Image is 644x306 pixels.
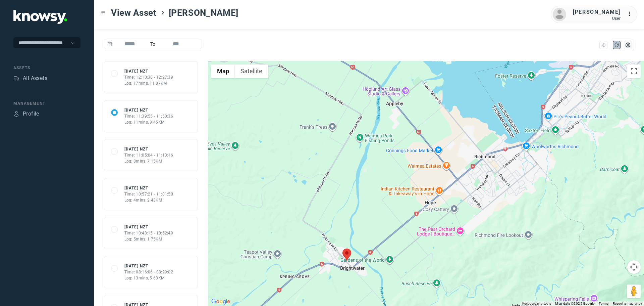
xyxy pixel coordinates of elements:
img: Application Logo [13,10,67,24]
button: Toggle fullscreen view [627,64,641,78]
div: Toggle Menu [101,10,106,15]
button: Show satellite imagery [235,64,268,78]
div: Map [600,42,606,48]
div: Time: 08:16:06 - 08:29:02 [124,269,173,275]
div: Assets [13,65,80,71]
div: Profile [23,110,39,118]
button: Drag Pegman onto the map to open Street View [627,285,641,298]
div: Map [614,42,620,48]
div: Time: 11:39:55 - 11:50:36 [124,113,173,119]
div: Log: 5mins, 1.75KM [124,236,173,242]
button: Show street map [211,64,235,78]
div: : [627,10,635,19]
img: avatar.png [553,8,566,21]
a: ProfileProfile [13,110,39,118]
div: Assets [13,75,19,81]
div: : [627,10,635,18]
div: Log: 4mins, 2.43KM [124,197,173,203]
div: [DATE] NZT [124,107,173,113]
div: [DATE] NZT [124,224,173,230]
div: Profile [13,111,19,117]
button: Map camera controls [627,260,641,274]
div: Time: 10:48:15 - 10:52:49 [124,230,173,236]
div: Management [13,100,80,106]
div: Log: 11mins, 8.45KM [124,119,173,125]
span: To [148,39,158,49]
div: Time: 12:10:38 - 12:27:39 [124,74,173,80]
span: View Asset [111,7,157,19]
div: > [160,10,165,15]
div: [PERSON_NAME] [573,8,621,16]
div: Time: 10:57:21 - 11:01:50 [124,191,173,197]
div: [DATE] NZT [124,68,173,74]
a: Open this area in Google Maps (opens a new window) [210,297,232,306]
a: Report a map error [613,302,642,305]
div: User [573,16,621,21]
tspan: ... [628,11,634,16]
a: Terms [599,302,609,305]
div: Time: 11:05:04 - 11:13:16 [124,152,173,158]
span: [PERSON_NAME] [169,7,238,19]
div: [DATE] NZT [124,185,173,191]
a: AssetsAll Assets [13,74,47,82]
span: Map data ©2025 Google [555,302,594,305]
button: Keyboard shortcuts [522,301,551,306]
div: [DATE] NZT [124,263,173,269]
div: [DATE] NZT [124,146,173,152]
div: List [625,42,631,48]
div: Log: 8mins, 7.15KM [124,158,173,164]
div: All Assets [23,74,47,82]
div: Log: 13mins, 5.63KM [124,275,173,281]
div: Log: 17mins, 11.87KM [124,80,173,86]
img: Google [210,297,232,306]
